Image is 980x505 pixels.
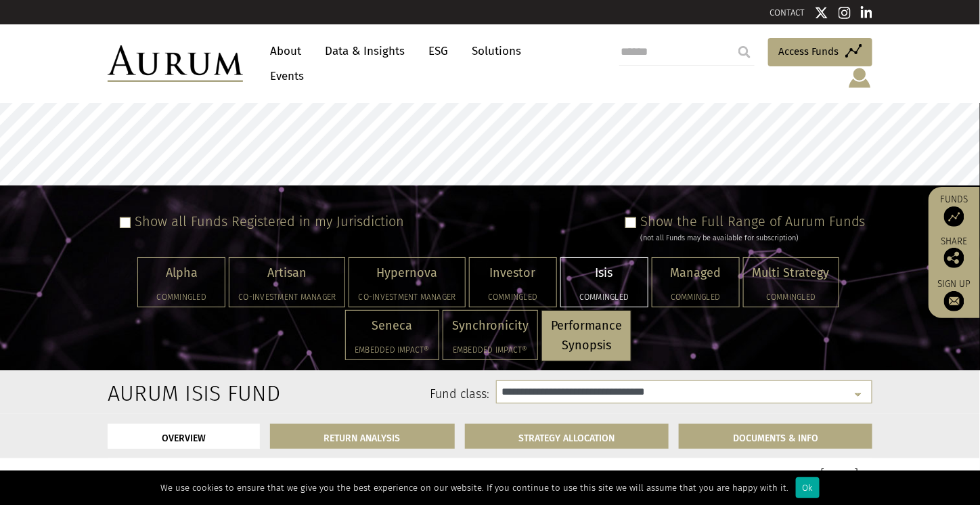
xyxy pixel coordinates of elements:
label: Show the Full Range of Aurum Funds [640,213,866,229]
h5: Commingled [147,293,216,301]
h5: Co-investment Manager [358,293,455,301]
span: Access Funds [778,43,839,60]
p: Multi Strategy [753,263,830,283]
input: Submit [731,39,758,66]
p: Managed [661,263,730,283]
h3: [DATE] [500,468,859,482]
h5: Commingled [570,293,639,301]
a: Sign up [935,278,973,311]
a: Access Funds [768,38,872,66]
img: account-icon.svg [847,66,872,89]
a: Events [263,64,304,89]
img: Access Funds [944,206,964,227]
img: Sign up to our newsletter [944,291,964,311]
a: CONTACT [770,7,805,18]
p: Alpha [147,263,216,283]
label: Fund class: [238,386,489,403]
p: Seneca [355,316,430,336]
img: Linkedin icon [861,6,873,20]
img: Instagram icon [839,6,851,20]
h5: Embedded Impact® [452,346,529,354]
a: RETURN ANALYSIS [270,424,455,449]
h5: Commingled [753,293,830,301]
img: Twitter icon [815,6,828,20]
img: Aurum [108,45,243,82]
p: Synchronicity [452,316,529,336]
p: Investor [478,263,548,283]
p: Performance Synopsis [551,316,622,355]
h5: Co-investment Manager [238,293,336,301]
h5: Commingled [478,293,548,301]
a: STRATEGY ALLOCATION [465,424,669,449]
a: ESG [422,39,455,64]
p: Hypernova [358,263,455,283]
h1: Overview [121,468,480,494]
p: Isis [570,263,639,283]
div: Share [935,237,973,268]
a: Solutions [465,39,528,64]
h2: Aurum Isis Fund [108,380,218,406]
a: DOCUMENTS & INFO [679,424,872,449]
a: Funds [935,194,973,227]
p: Artisan [238,263,336,283]
div: Ok [796,477,820,498]
h5: Embedded Impact® [355,346,430,354]
a: About [263,39,308,64]
a: Data & Insights [318,39,411,64]
h5: Commingled [661,293,730,301]
img: Share this post [944,248,964,268]
div: (not all Funds may be available for subscription) [640,232,866,244]
label: Show all Funds Registered in my Jurisdiction [135,213,404,229]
